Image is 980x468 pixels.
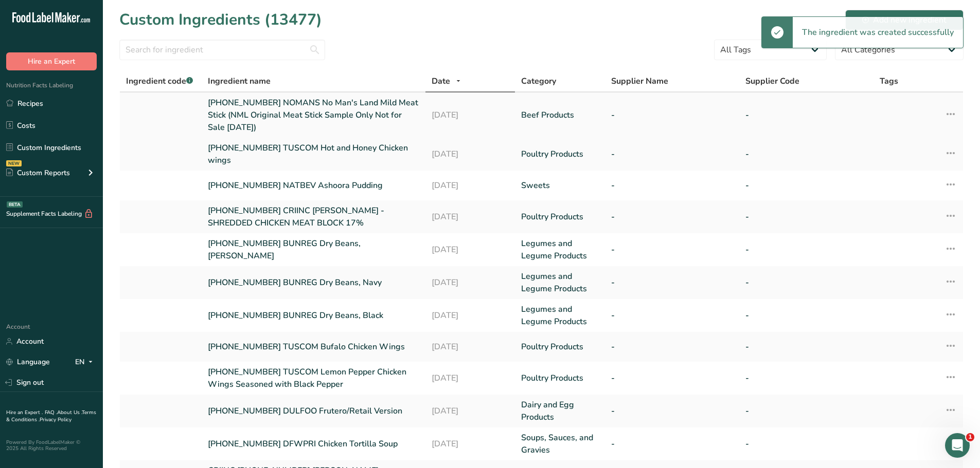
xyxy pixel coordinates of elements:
[208,341,419,353] a: [PHONE_NUMBER] TUSCOM Bufalo Chicken Wings
[6,160,22,166] div: NEW
[611,438,733,450] a: -
[521,75,556,87] span: Category
[745,75,799,87] span: Supplier Code
[432,148,509,160] a: [DATE]
[745,276,867,289] a: -
[611,148,733,160] a: -
[521,270,598,295] a: Legumes and Legume Products
[432,109,509,121] a: [DATE]
[521,372,598,384] a: Poultry Products
[432,438,509,450] a: [DATE]
[611,211,733,223] a: -
[745,438,867,450] a: -
[208,438,419,450] a: [PHONE_NUMBER] DFWPRI Chicken Tortilla Soup
[966,433,974,441] span: 1
[611,405,733,417] a: -
[208,204,419,229] a: [PHONE_NUMBER] CRIINC [PERSON_NAME] - SHREDDED CHICKEN MEAT BLOCK 17%
[6,52,97,70] button: Hire an Expert
[521,303,598,328] a: Legumes and Legume Products
[119,40,325,60] input: Search for ingredient
[745,211,867,223] a: -
[432,372,509,384] a: [DATE]
[745,179,867,192] a: -
[208,75,271,87] span: Ingredient name
[945,433,970,458] iframe: Intercom live chat
[45,409,57,416] a: FAQ .
[432,276,509,289] a: [DATE]
[432,309,509,322] a: [DATE]
[208,276,419,289] a: [PHONE_NUMBER] BUNREG Dry Beans, Navy
[432,341,509,353] a: [DATE]
[521,211,598,223] a: Poultry Products
[6,167,70,178] div: Custom Reports
[793,17,963,48] div: The ingredient was created successfully
[611,244,733,256] a: -
[745,244,867,256] a: -
[845,10,964,30] button: Add new ingredient
[208,366,419,390] a: [PHONE_NUMBER] TUSCOM Lemon Pepper Chicken Wings Seasoned with Black Pepper
[208,97,419,134] a: [PHONE_NUMBER] NOMANS No Man's Land Mild Meat Stick (NML Original Meat Stick Sample Only Not for ...
[745,372,867,384] a: -
[126,76,193,87] span: Ingredient code
[745,148,867,160] a: -
[521,399,598,423] a: Dairy and Egg Products
[611,276,733,289] a: -
[745,405,867,417] a: -
[611,75,668,87] span: Supplier Name
[75,356,97,368] div: EN
[521,432,598,456] a: Soups, Sauces, and Gravies
[208,405,419,417] a: [PHONE_NUMBER] DULFOO Frutero/Retail Version
[521,179,598,192] a: Sweets
[432,244,509,256] a: [DATE]
[7,201,23,208] div: BETA
[521,148,598,160] a: Poultry Products
[57,409,82,416] a: About Us .
[432,211,509,223] a: [DATE]
[745,341,867,353] a: -
[208,237,419,262] a: [PHONE_NUMBER] BUNREG Dry Beans, [PERSON_NAME]
[880,75,898,87] span: Tags
[862,14,947,26] div: Add new ingredient
[611,341,733,353] a: -
[40,416,72,423] a: Privacy Policy
[611,309,733,322] a: -
[745,309,867,322] a: -
[611,109,733,121] a: -
[6,439,97,452] div: Powered By FoodLabelMaker © 2025 All Rights Reserved
[432,405,509,417] a: [DATE]
[6,409,43,416] a: Hire an Expert .
[745,109,867,121] a: -
[611,179,733,192] a: -
[6,409,96,423] a: Terms & Conditions .
[6,353,50,371] a: Language
[208,142,419,166] a: [PHONE_NUMBER] TUSCOM Hot and Honey Chicken wings
[611,372,733,384] a: -
[208,179,419,192] a: [PHONE_NUMBER] NATBEV Ashoora Pudding
[521,341,598,353] a: Poultry Products
[119,8,322,31] h1: Custom Ingredients (13477)
[208,309,419,322] a: [PHONE_NUMBER] BUNREG Dry Beans, Black
[432,179,509,192] a: [DATE]
[521,109,598,121] a: Beef Products
[521,237,598,262] a: Legumes and Legume Products
[432,75,450,87] span: Date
